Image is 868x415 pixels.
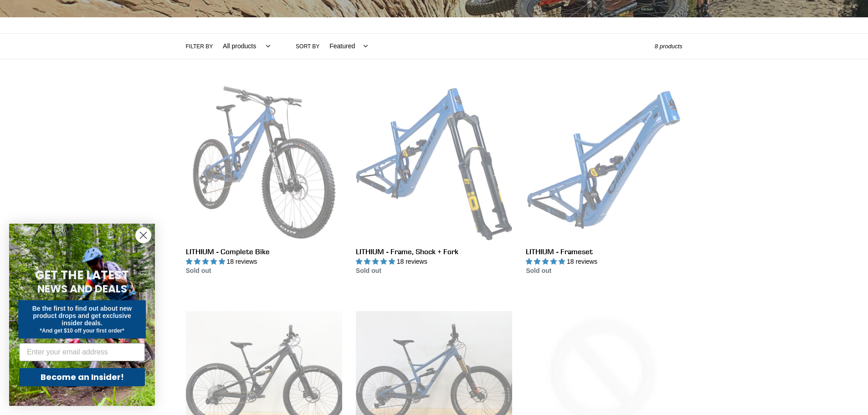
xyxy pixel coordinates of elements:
[296,42,319,51] label: Sort by
[135,227,151,243] button: Close dialog
[35,267,129,283] span: GET THE LATEST
[19,343,145,361] input: Enter your email address
[40,328,124,334] span: *And get $10 off your first order*
[655,43,683,50] span: 8 products
[186,42,213,51] label: Filter by
[32,305,132,327] span: Be the first to find out about new product drops and get exclusive insider deals.
[19,368,145,386] button: Become an Insider!
[37,282,127,296] span: NEWS AND DEALS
